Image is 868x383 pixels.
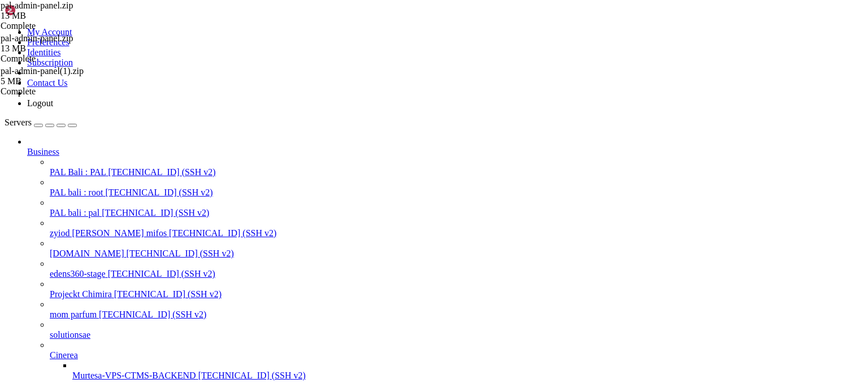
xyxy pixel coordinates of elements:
[1,21,114,31] div: Complete
[1,1,114,21] span: pal-admin-panel.zip
[1,1,73,10] span: pal-admin-panel.zip
[1,66,84,76] span: pal-admin-panel(1).zip
[1,43,114,54] div: 13 MB
[1,33,114,54] span: pal-admin-panel.zip
[1,54,114,64] div: Complete
[1,11,114,21] div: 13 MB
[1,66,114,86] span: pal-admin-panel(1).zip
[1,76,114,86] div: 5 MB
[1,86,114,97] div: Complete
[1,33,73,43] span: pal-admin-panel.zip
